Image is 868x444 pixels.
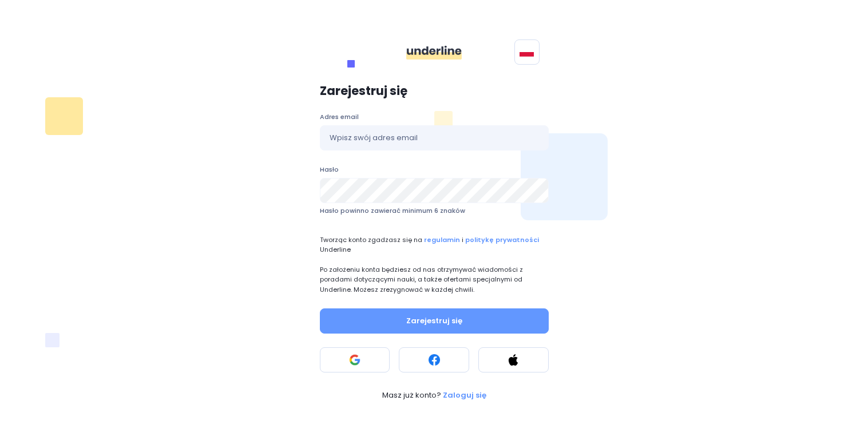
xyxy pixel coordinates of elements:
[320,164,549,175] label: Hasło
[320,235,549,255] span: Tworząc konto zgadzasz się na i Underline
[382,390,443,401] span: Masz już konto?
[320,265,549,294] p: Po założeniu konta będziesz od nas otrzymywać wiadomości z poradami dotyczącymi nauki, a także of...
[320,308,549,334] button: Zarejestruj się
[422,235,460,244] a: regulamin
[320,206,465,215] span: Hasło powinno zawierać minimum 6 znaków
[320,112,549,122] label: Adres email
[443,390,486,401] p: Zaloguj się
[320,125,549,150] input: Wpisz swój adres email
[320,84,549,98] p: Zarejestruj się
[520,47,534,57] img: svg+xml;base64,PHN2ZyB4bWxucz0iaHR0cDovL3d3dy53My5vcmcvMjAwMC9zdmciIGlkPSJGbGFnIG9mIFBvbGFuZCIgdm...
[320,390,549,401] a: Masz już konto? Zaloguj się
[465,235,539,244] a: politykę prywatności
[406,46,462,60] img: ddgMu+Zv+CXDCfumCWfsmuPlDdRfDDxAd9LAAAAAAElFTkSuQmCC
